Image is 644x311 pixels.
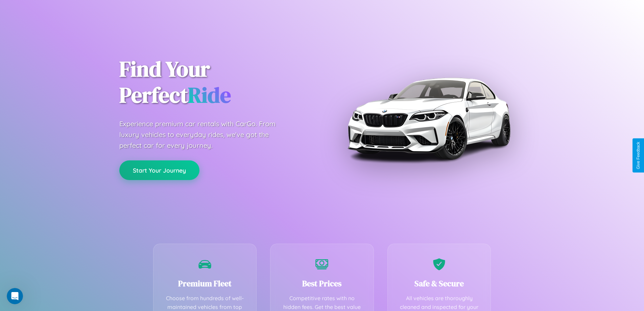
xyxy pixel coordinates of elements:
h3: Best Prices [281,278,363,289]
h1: Find Your Perfect [119,56,312,108]
button: Start Your Journey [119,160,199,180]
iframe: Intercom live chat [7,288,23,304]
span: Ride [188,80,231,110]
div: Give Feedback [636,142,641,169]
h3: Safe & Secure [398,278,481,289]
p: Experience premium car rentals with CarGo. From luxury vehicles to everyday rides, we've got the ... [119,118,288,151]
img: Premium BMW car rental vehicle [344,34,513,203]
h3: Premium Fleet [164,278,246,289]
